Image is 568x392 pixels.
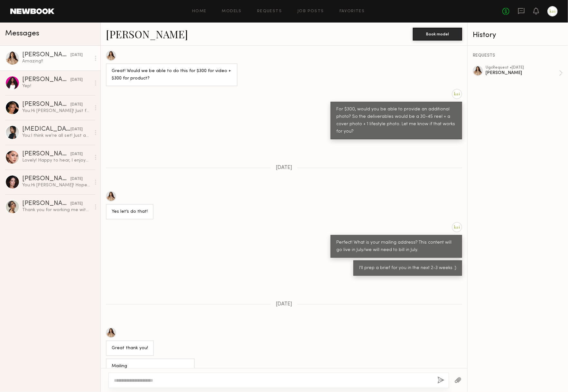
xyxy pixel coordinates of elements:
div: [DATE] [70,151,83,157]
div: REQUESTS [473,53,563,58]
span: [DATE] [276,302,292,307]
div: [PERSON_NAME] [22,151,70,157]
div: [DATE] [70,52,83,58]
a: Home [192,9,207,14]
div: For $300, would you be able to provide an additional photo? So the deliverables would be a 30-45 ... [336,106,456,135]
a: Job Posts [297,9,324,14]
div: I'll prep a brief for you in the next 2-3 weeks :) [359,265,456,272]
div: [DATE] [70,126,83,133]
div: Perfect! What is your mailing address? This content will go live in July/we will need to bill in ... [336,239,456,254]
div: History [473,32,563,39]
div: Thank you for working me with! It was a pleasure (: [22,207,91,213]
div: [DATE] [70,102,83,108]
div: You: I think we're all set! Just approved the content. Let me know if you need anything else :) [22,133,91,139]
div: [DATE] [70,201,83,207]
div: Great thank you! [112,345,148,352]
div: Yep! [22,83,91,89]
div: Great! Would we be able to do this for $300 for video + $300 for product? [112,68,232,82]
div: [PERSON_NAME] [22,52,70,58]
button: Book model [413,28,462,41]
a: Models [222,9,242,14]
div: [DATE] [70,176,83,182]
div: Lovely! Happy to hear, I enjoyed your products :) @lauradennis__ [22,157,91,163]
div: You: Hi [PERSON_NAME]! Hope you are doing well! Reaching out to explore opportunities to create o... [22,182,91,188]
span: Messages [5,30,39,37]
div: You: Hi [PERSON_NAME]! Just following up on this! Lmk if you have any questions. [22,108,91,114]
div: [PERSON_NAME] [486,70,559,76]
a: Book model [413,31,462,36]
div: ugc Request • [DATE] [486,66,559,70]
a: ugcRequest •[DATE][PERSON_NAME] [486,66,563,80]
div: [DATE] [70,77,83,83]
div: [PERSON_NAME] [22,176,70,182]
div: [MEDICAL_DATA][PERSON_NAME] [22,126,70,133]
span: [DATE] [276,165,292,171]
a: Requests [257,9,282,14]
div: [PERSON_NAME] [22,201,70,207]
a: Favorites [340,9,365,14]
div: Yes let’s do that! [112,208,148,216]
div: Amazing!! [22,58,91,64]
a: [PERSON_NAME] [106,27,188,41]
div: [PERSON_NAME] [22,77,70,83]
div: [PERSON_NAME] [22,101,70,108]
